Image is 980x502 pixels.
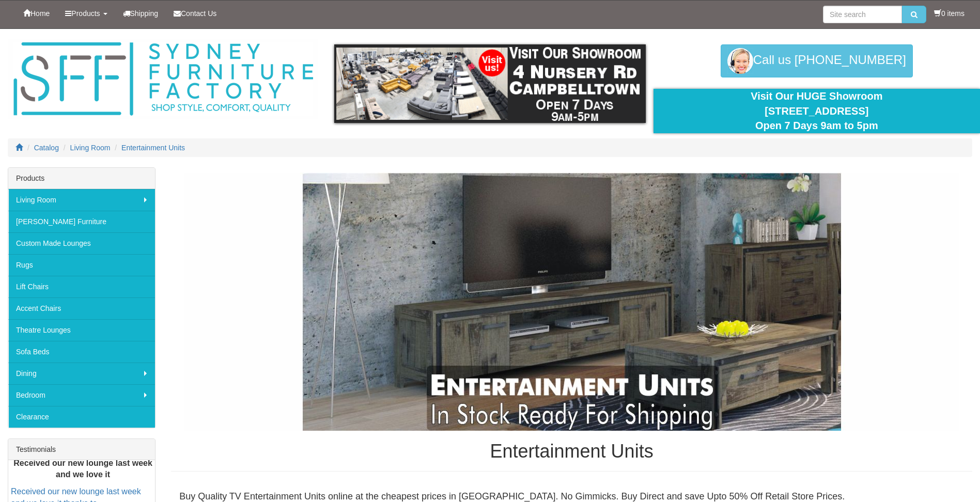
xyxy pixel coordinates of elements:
[934,8,965,19] li: 0 items
[334,44,645,123] img: showroom.gif
[8,276,155,297] a: Lift Chairs
[15,1,57,26] a: Home
[8,341,155,363] a: Sofa Beds
[8,254,155,276] a: Rugs
[30,9,50,18] span: Home
[8,211,155,232] a: [PERSON_NAME] Furniture
[181,9,216,18] span: Contact Us
[57,1,115,26] a: Products
[184,172,959,431] img: Entertainment Units
[661,89,972,133] div: Visit Our HUGE Showroom [STREET_ADDRESS] Open 7 Days 9am to 5pm
[34,144,59,152] a: Catalog
[130,9,159,18] span: Shipping
[13,459,152,479] b: Received our new lounge last week and we love it
[8,189,155,211] a: Living Room
[8,363,155,384] a: Dining
[8,297,155,319] a: Accent Chairs
[8,168,155,189] div: Products
[8,39,318,119] img: Sydney Furniture Factory
[8,439,155,460] div: Testimonials
[8,319,155,341] a: Theatre Lounges
[70,144,111,152] a: Living Room
[171,441,972,462] h1: Entertainment Units
[8,232,155,254] a: Custom Made Lounges
[121,144,185,152] a: Entertainment Units
[71,9,100,18] span: Products
[115,1,166,26] a: Shipping
[166,1,224,26] a: Contact Us
[823,6,902,23] input: Site search
[8,406,155,428] a: Clearance
[8,384,155,406] a: Bedroom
